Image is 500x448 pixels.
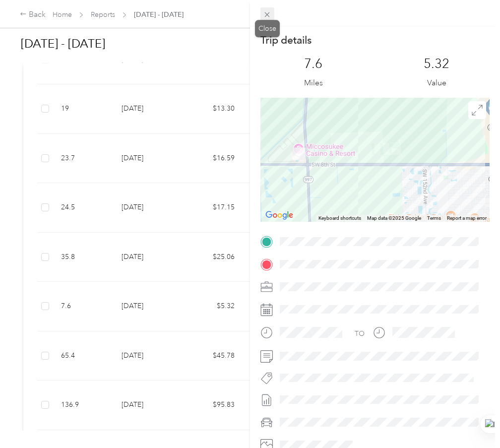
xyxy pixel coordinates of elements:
img: Google [263,209,296,222]
p: Trip details [260,33,312,47]
iframe: Everlance-gr Chat Button Frame [444,392,500,448]
p: 5.32 [424,56,449,72]
p: 7.6 [304,56,322,72]
a: Terms (opens in new tab) [427,215,441,221]
button: Keyboard shortcuts [318,215,361,222]
a: Report a map error [447,215,487,221]
p: Value [427,77,446,89]
a: Open this area in Google Maps (opens a new window) [263,209,296,222]
div: TO [355,328,365,339]
p: Miles [304,77,323,89]
span: Map data ©2025 Google [367,215,421,221]
div: Close [255,20,280,37]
